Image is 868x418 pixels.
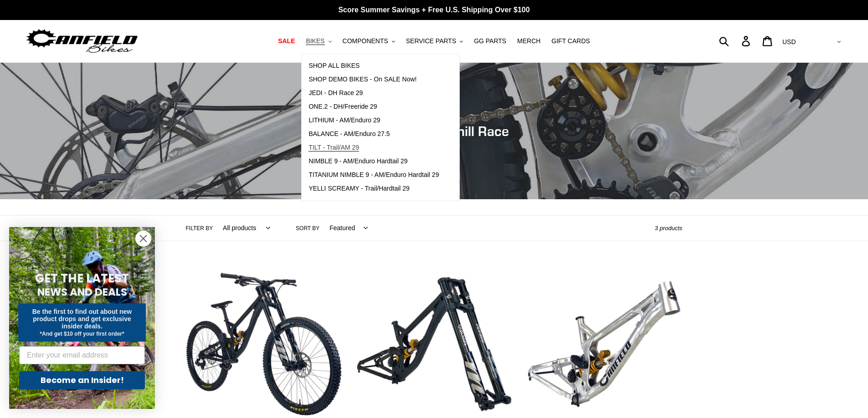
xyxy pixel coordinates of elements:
span: 3 products [655,225,683,232]
span: GET THE LATEST [35,270,129,287]
a: JEDI - DH Race 29 [302,86,446,100]
a: ONE.2 - DH/Freeride 29 [302,100,446,114]
input: Search [724,31,747,51]
a: YELLI SCREAMY - Trail/Hardtail 29 [302,182,446,196]
a: SALE [273,35,299,47]
a: GG PARTS [469,35,511,47]
button: COMPONENTS [338,35,400,47]
img: Canfield Bikes [25,27,139,55]
span: BALANCE - AM/Enduro 27.5 [308,130,390,138]
a: NIMBLE 9 - AM/Enduro Hardtail 29 [302,155,446,168]
button: SERVICE PARTS [401,35,467,47]
span: SERVICE PARTS [406,37,456,45]
label: Sort by [296,224,319,232]
input: Enter your email address [19,346,145,364]
span: NIMBLE 9 - AM/Enduro Hardtail 29 [308,157,407,165]
span: SHOP ALL BIKES [308,62,360,70]
span: TITANIUM NIMBLE 9 - AM/Enduro Hardtail 29 [308,171,439,179]
a: TILT - Trail/AM 29 [302,141,446,155]
span: JEDI - DH Race 29 [308,89,363,97]
span: COMPONENTS [343,37,388,45]
span: *And get $10 off your first order* [40,331,124,337]
button: Close dialog [135,231,151,247]
span: MERCH [517,37,540,45]
a: MERCH [513,35,545,47]
span: Be the first to find out about new product drops and get exclusive insider deals. [32,308,132,330]
span: SHOP DEMO BIKES - On SALE Now! [308,76,416,83]
a: TITANIUM NIMBLE 9 - AM/Enduro Hardtail 29 [302,168,446,182]
button: Become an Insider! [19,371,145,389]
span: ONE.2 - DH/Freeride 29 [308,103,377,111]
span: NEWS AND DEALS [37,285,127,299]
a: GIFT CARDS [547,35,595,47]
span: YELLI SCREAMY - Trail/Hardtail 29 [308,185,410,192]
span: LITHIUM - AM/Enduro 29 [308,116,380,124]
label: Filter by [186,224,213,232]
a: BALANCE - AM/Enduro 27.5 [302,127,446,141]
a: SHOP ALL BIKES [302,59,446,73]
span: GG PARTS [474,37,506,45]
a: SHOP DEMO BIKES - On SALE Now! [302,73,446,86]
span: GIFT CARDS [551,37,590,45]
span: BIKES [306,37,324,45]
span: SALE [278,37,295,45]
button: BIKES [301,35,336,47]
a: LITHIUM - AM/Enduro 29 [302,114,446,127]
span: TILT - Trail/AM 29 [308,144,359,151]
